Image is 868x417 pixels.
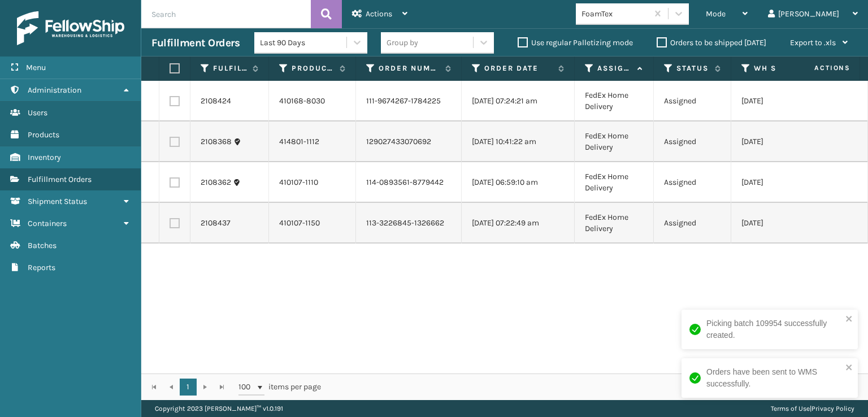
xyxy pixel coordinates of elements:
td: [DATE] 07:24:21 am [462,81,575,121]
span: Export to .xls [790,38,836,47]
span: Actions [366,9,392,19]
span: 100 [238,381,255,393]
label: Assigned Carrier Service [597,63,632,73]
button: close [845,314,853,325]
a: 2108437 [201,218,231,229]
div: Group by [387,37,418,49]
span: Products [28,130,59,140]
a: 410107-1150 [279,218,320,228]
td: [DATE] [731,162,844,203]
label: Orders to be shipped [DATE] [657,38,766,47]
div: Last 90 Days [260,37,348,49]
div: Orders have been sent to WMS successfully. [706,366,842,390]
a: 414801-1112 [279,137,319,146]
label: Use regular Palletizing mode [518,38,633,47]
a: 1 [180,379,197,396]
span: Actions [779,59,857,77]
a: 2108362 [201,177,231,188]
span: Reports [28,263,55,272]
div: FoamTex [581,8,649,20]
td: [DATE] [731,121,844,162]
a: 2108424 [201,95,231,107]
td: Assigned [654,81,731,121]
a: 410107-1110 [279,177,318,187]
td: [DATE] 07:22:49 am [462,203,575,244]
span: Shipment Status [28,197,87,206]
td: [DATE] [731,203,844,244]
a: 2108368 [201,136,232,147]
td: FedEx Home Delivery [575,81,654,121]
img: logo [17,11,124,45]
p: Copyright 2023 [PERSON_NAME]™ v 1.0.191 [155,400,283,417]
span: Administration [28,85,81,95]
td: Assigned [654,203,731,244]
span: Mode [706,9,726,19]
td: [DATE] 06:59:10 am [462,162,575,203]
span: Batches [28,241,57,250]
span: Menu [26,63,46,72]
td: Assigned [654,121,731,162]
label: Order Date [484,63,553,73]
h3: Fulfillment Orders [151,36,240,50]
label: Status [676,63,709,73]
td: 113-3226845-1326662 [356,203,462,244]
label: Order Number [379,63,440,73]
td: [DATE] 10:41:22 am [462,121,575,162]
label: Product SKU [292,63,334,73]
td: 114-0893561-8779442 [356,162,462,203]
span: items per page [238,379,321,396]
td: [DATE] [731,81,844,121]
td: FedEx Home Delivery [575,121,654,162]
span: Containers [28,219,67,228]
td: 111-9674267-1784225 [356,81,462,121]
button: close [845,363,853,373]
td: FedEx Home Delivery [575,203,654,244]
td: Assigned [654,162,731,203]
div: Picking batch 109954 successfully created. [706,318,842,341]
label: Fulfillment Order Id [213,63,247,73]
td: FedEx Home Delivery [575,162,654,203]
span: Inventory [28,153,61,162]
div: 1 - 4 of 4 items [337,381,856,393]
span: Users [28,108,47,118]
label: WH Ship By Date [754,63,822,73]
span: Fulfillment Orders [28,175,92,184]
td: 129027433070692 [356,121,462,162]
a: 410168-8030 [279,96,325,106]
